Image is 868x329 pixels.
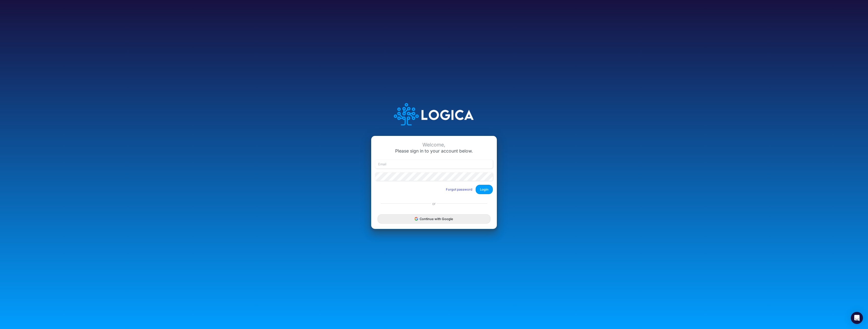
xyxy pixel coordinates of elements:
[443,185,476,194] button: Forgot password
[375,160,493,168] input: Email
[375,142,493,148] div: Welcome,
[851,312,863,324] div: Open Intercom Messenger
[476,185,493,194] button: Login
[377,214,491,224] button: Continue with Google
[395,148,473,154] span: Please sign in to your account below.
